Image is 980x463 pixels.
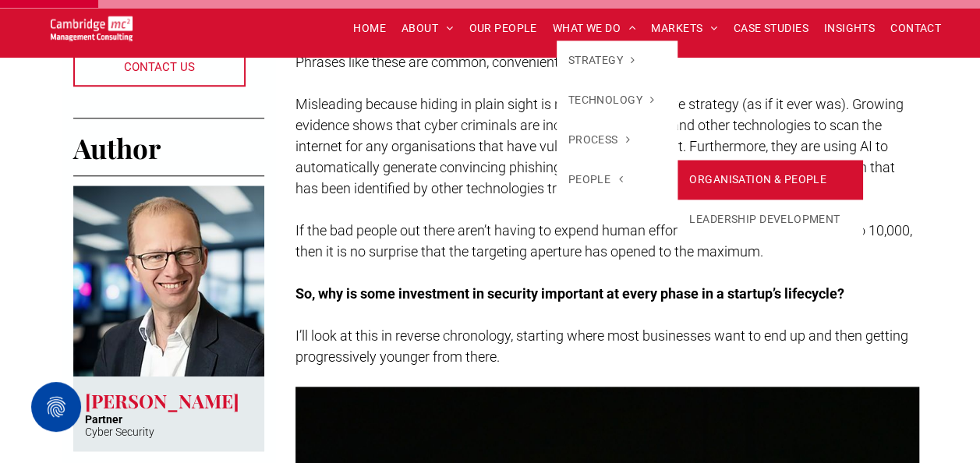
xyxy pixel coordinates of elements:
h3: [PERSON_NAME] [85,388,239,413]
strong: Partner [85,413,122,426]
a: TECHNOLOGY [557,80,678,120]
a: MARKETS [643,16,725,41]
a: CASE STUDIES [726,16,816,41]
span: Author [73,129,161,166]
span: WHAT WE DO [553,16,636,41]
a: CONTACT US [73,46,246,87]
span: Phrases like these are common, convenient, and misleading. [295,54,661,70]
img: Go to Homepage [51,16,133,41]
a: HOME [345,16,394,41]
span: STRATEGY [568,52,635,69]
span: CONTACT US [124,48,195,87]
span: I’ll look at this in reverse chronology, starting where most businesses want to end up and then g... [295,327,908,365]
span: PEOPLE [568,171,623,188]
a: PEOPLE [557,160,678,200]
a: LEADERSHIP DEVELOPMENT [678,200,863,239]
a: STRATEGY [557,41,678,80]
span: If the bad people out there aren’t having to expend human effort to scale up from 10 targets to 1... [295,222,912,260]
span: Misleading because hiding in plain sight is no longer an effective strategy (as if it ever was). ... [295,96,904,196]
a: ORGANISATION & PEOPLE [678,160,863,200]
a: Why Startups Can’t Afford to Delay Their Cyber Resilience | INSIGHTS [51,18,133,34]
a: OUR PEOPLE [461,16,544,41]
span: TECHNOLOGY [568,92,655,108]
a: Duncan Clubb [73,186,264,376]
a: WHAT WE DO [545,16,644,41]
a: CONTACT [883,16,949,41]
a: INSIGHTS [816,16,883,41]
a: PROCESS [557,120,678,160]
p: Cyber Security [85,426,154,438]
strong: So, why is some investment in security important at every phase in a startup’s lifecycle? [295,285,844,302]
span: PROCESS [568,132,630,148]
a: ABOUT [394,16,462,41]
